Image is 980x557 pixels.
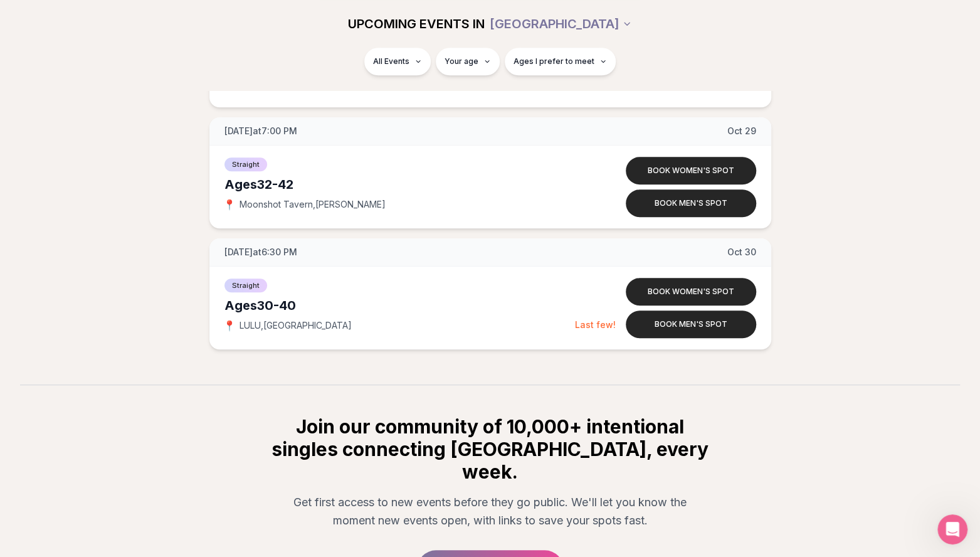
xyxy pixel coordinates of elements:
span: [DATE] at 6:30 PM [224,246,297,258]
span: 📍 [224,199,234,210]
span: Ages I prefer to meet [514,56,594,66]
span: Moonshot Tavern , [PERSON_NAME] [240,198,386,211]
span: LULU , [GEOGRAPHIC_DATA] [240,319,352,332]
button: All Events [364,48,431,75]
span: Your age [445,56,478,66]
span: All Events [373,56,409,66]
button: Book men's spot [626,189,756,217]
span: Oct 29 [727,125,756,137]
span: [DATE] at 7:00 PM [224,125,297,137]
span: Oct 30 [727,246,756,258]
button: Book women's spot [626,157,756,184]
h2: Join our community of 10,000+ intentional singles connecting [GEOGRAPHIC_DATA], every week. [270,415,711,483]
div: Ages 32-42 [224,176,578,193]
span: Straight [224,278,267,292]
button: Your age [436,48,500,75]
span: Last few! [575,319,616,330]
div: Ages 30-40 [224,297,575,314]
span: Straight [224,157,267,171]
button: Ages I prefer to meet [505,48,616,75]
p: Get first access to new events before they go public. We'll let you know the moment new events op... [280,493,701,530]
button: Book women's spot [626,278,756,305]
span: 📍 [224,321,234,331]
button: [GEOGRAPHIC_DATA] [490,10,632,38]
button: Book men's spot [626,310,756,338]
iframe: Intercom live chat [937,514,967,544]
span: UPCOMING EVENTS IN [348,15,485,33]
